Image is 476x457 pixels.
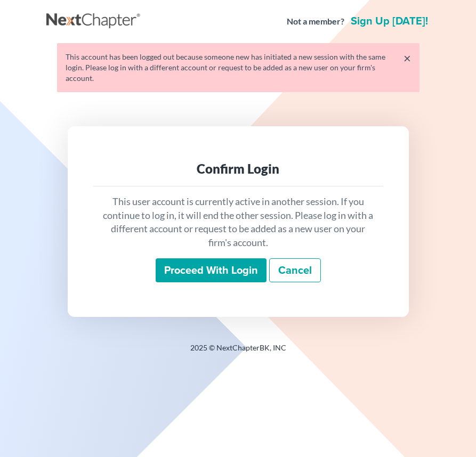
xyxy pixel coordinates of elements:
[269,258,321,283] a: Cancel
[66,52,411,84] div: This account has been logged out because someone new has initiated a new session with the same lo...
[287,15,344,28] strong: Not a member?
[102,160,375,177] div: Confirm Login
[156,258,267,283] input: Proceed with login
[46,342,430,362] div: 2025 © NextChapterBK, INC
[349,16,430,27] a: Sign up [DATE]!
[404,52,411,64] a: ×
[102,195,375,250] p: This user account is currently active in another session. If you continue to log in, it will end ...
